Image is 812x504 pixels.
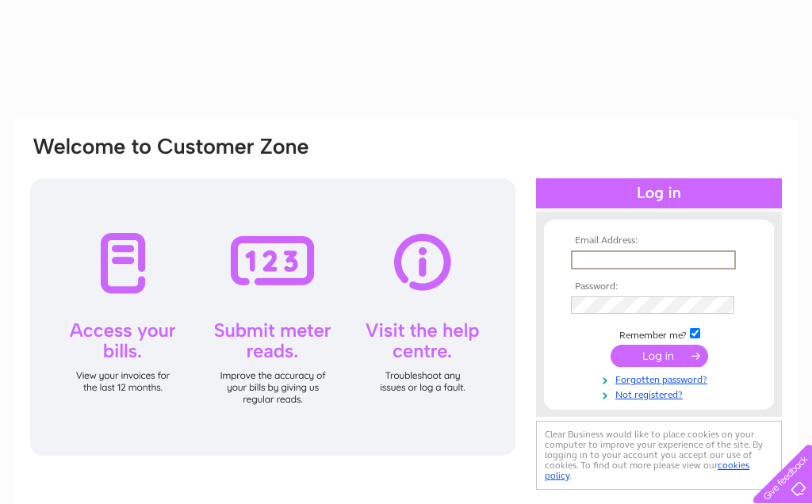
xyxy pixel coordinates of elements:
[567,281,751,292] th: Password:
[567,326,751,342] td: Remember me?
[571,371,751,386] a: Forgotten password?
[536,421,782,490] div: Clear Business would like to place cookies on your computer to improve your experience of the sit...
[571,386,751,401] a: Not registered?
[611,345,708,367] input: Submit
[567,235,751,246] th: Email Address:
[545,460,749,481] a: cookies policy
